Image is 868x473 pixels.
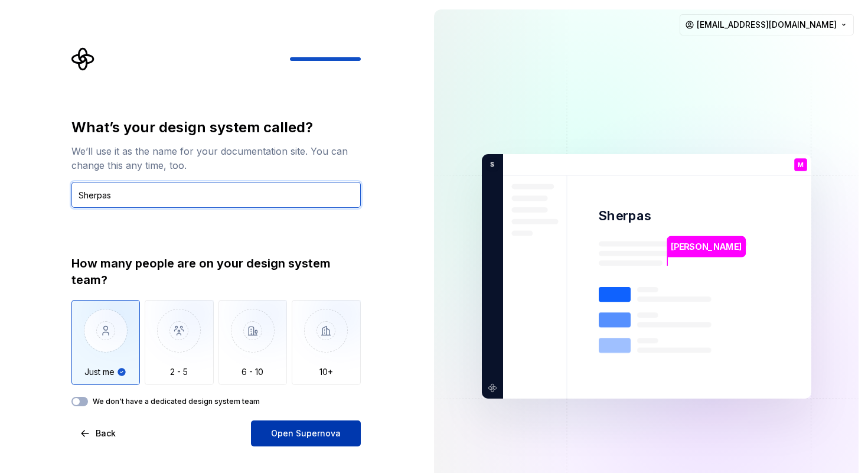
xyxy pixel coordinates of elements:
div: We’ll use it as the name for your documentation site. You can change this any time, too. [71,144,361,172]
p: S [486,159,494,170]
p: Sherpas [599,207,651,224]
span: Back [96,428,116,439]
button: Open Supernova [251,420,361,446]
div: How many people are on your design system team? [71,255,361,288]
input: Design system name [71,182,361,208]
label: We don't have a dedicated design system team [93,397,260,406]
span: Open Supernova [271,428,341,439]
svg: Supernova Logo [71,47,95,71]
div: What’s your design system called? [71,118,361,137]
button: Back [71,420,126,446]
p: M [798,162,804,168]
p: [PERSON_NAME] [671,240,742,253]
button: [EMAIL_ADDRESS][DOMAIN_NAME] [680,14,854,35]
span: [EMAIL_ADDRESS][DOMAIN_NAME] [697,19,837,31]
